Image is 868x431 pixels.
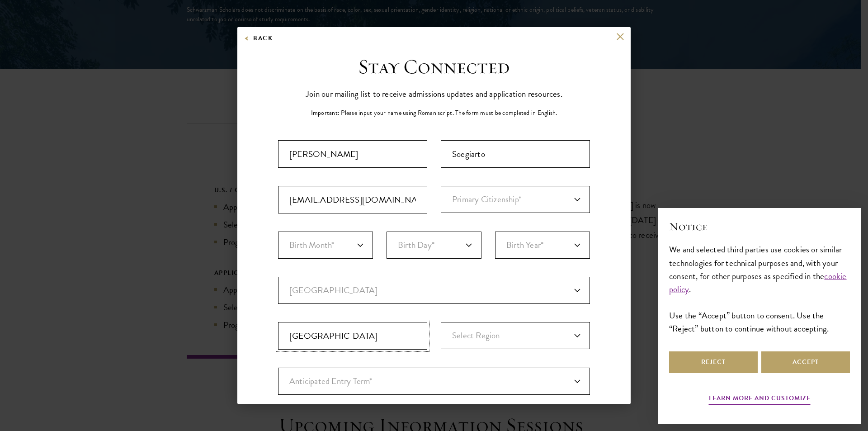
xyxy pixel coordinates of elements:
input: First Name* [278,140,427,168]
div: Primary Citizenship* [441,186,590,213]
input: Email Address* [278,186,427,213]
button: Learn more and customize [709,393,811,407]
button: Reject [669,351,758,373]
p: Join our mailing list to receive admissions updates and application resources. [306,86,562,101]
select: Year [495,232,590,259]
h3: Stay Connected [358,54,510,80]
div: We and selected third parties use cookies or similar technologies for technical purposes and, wit... [669,243,850,335]
div: Last Name (Family Name)* [441,140,590,168]
select: Day [387,232,481,259]
input: City [278,322,427,350]
h2: Notice [669,219,850,234]
select: Month [278,232,373,259]
button: Back [244,33,273,44]
input: Last Name* [441,140,590,168]
button: Accept [761,351,850,373]
div: Birthdate* [278,232,590,277]
p: Important: Please input your name using Roman script. The form must be completed in English. [311,108,557,118]
div: Anticipated Entry Term* [278,368,590,395]
a: cookie policy [669,270,847,296]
